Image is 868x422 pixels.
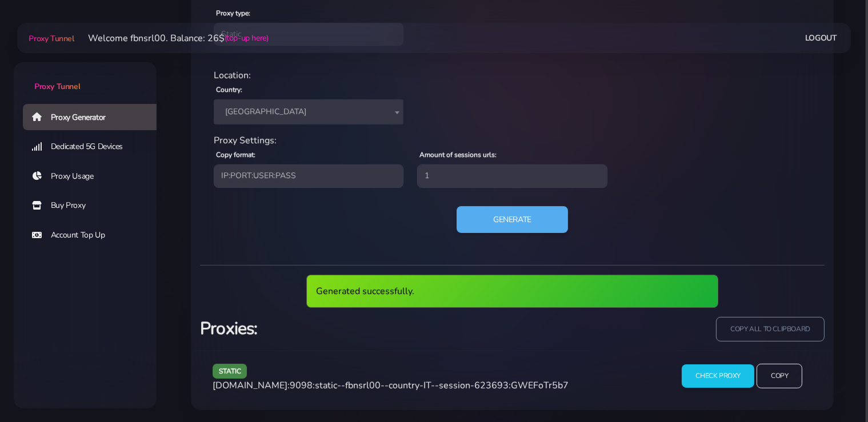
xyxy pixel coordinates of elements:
span: static [213,364,247,378]
label: Proxy type: [216,8,250,18]
a: Account Top Up [23,222,166,248]
div: Generated successfully. [306,275,718,308]
a: Buy Proxy [23,192,166,219]
label: Amount of sessions urls: [419,150,497,160]
iframe: Webchat Widget [813,367,854,408]
span: Proxy Tunnel [34,81,80,92]
a: Proxy Tunnel [26,29,74,47]
span: Italy [221,104,397,120]
button: Generate [457,206,568,234]
a: Proxy Tunnel [14,62,157,93]
div: Proxy Settings: [207,134,818,147]
input: Check Proxy [682,364,754,388]
a: Proxy Generator [23,104,166,130]
h3: Proxies: [200,317,506,340]
li: Welcome fbnsrl00. Balance: 26$ [74,31,269,45]
span: [DOMAIN_NAME]:9098:static--fbnsrl00--country-IT--session-623693:GWEFoTr5b7 [213,379,569,392]
a: Dedicated 5G Devices [23,134,166,160]
a: (top-up here) [225,32,269,44]
span: Italy [214,99,403,124]
span: Proxy Tunnel [29,33,74,44]
input: copy all to clipboard [716,317,825,341]
label: Country: [216,85,242,95]
div: Location: [207,69,818,82]
label: Copy format: [216,150,255,160]
input: Copy [757,364,802,388]
a: Proxy Usage [23,163,166,190]
a: Logout [805,27,837,49]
